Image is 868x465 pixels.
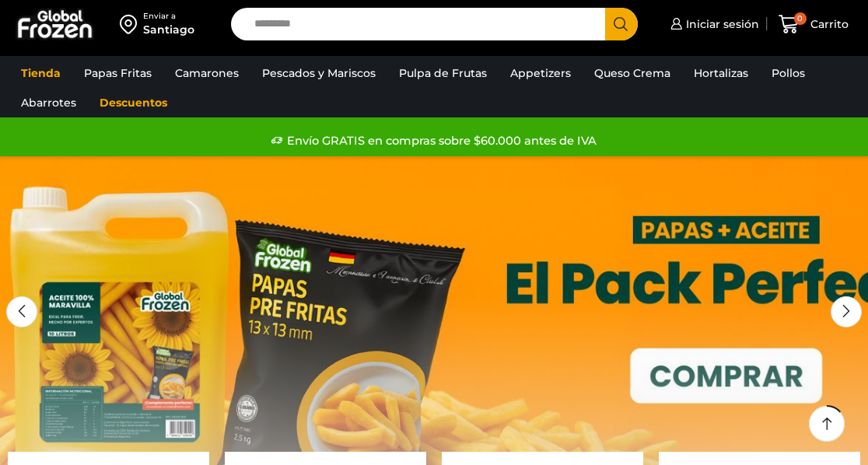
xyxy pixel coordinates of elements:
[764,58,813,88] a: Pollos
[143,11,194,22] div: Enviar a
[391,58,495,88] a: Pulpa de Frutas
[502,58,579,88] a: Appetizers
[775,6,852,43] a: 0 Carrito
[167,58,247,88] a: Camarones
[605,8,638,40] button: Search button
[120,11,143,37] img: address-field-icon.svg
[794,12,807,25] span: 0
[807,16,849,32] span: Carrito
[6,296,37,327] div: Previous slide
[76,58,159,88] a: Papas Fritas
[13,58,68,88] a: Tienda
[831,296,862,327] div: Next slide
[682,16,759,32] span: Iniciar sesión
[667,9,759,40] a: Iniciar sesión
[686,58,756,88] a: Hortalizas
[13,88,84,117] a: Abarrotes
[586,58,678,88] a: Queso Crema
[92,88,175,117] a: Descuentos
[254,58,383,88] a: Pescados y Mariscos
[143,22,194,37] div: Santiago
